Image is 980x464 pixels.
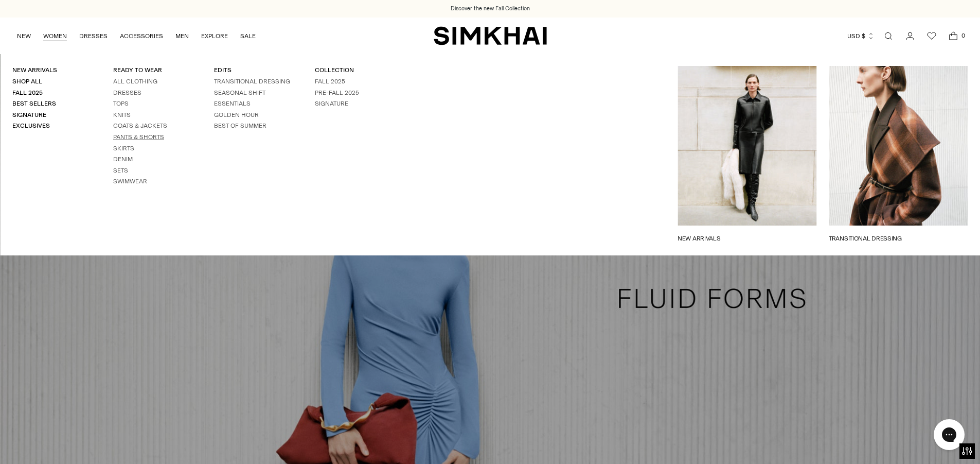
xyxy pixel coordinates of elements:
[201,25,228,47] a: EXPLORE
[943,26,964,46] a: Open cart modal
[900,26,920,46] a: Go to the account page
[17,25,31,47] a: NEW
[175,25,189,47] a: MEN
[921,26,942,46] a: Wishlist
[958,31,968,40] span: 0
[847,25,875,47] button: USD $
[79,25,108,47] a: DRESSES
[929,416,970,454] iframe: Gorgias live chat messenger
[8,425,103,456] iframe: Sign Up via Text for Offers
[451,5,530,13] a: Discover the new Fall Collection
[240,25,256,47] a: SALE
[878,26,899,46] a: Open search modal
[43,25,67,47] a: WOMEN
[434,26,547,46] a: SIMKHAI
[120,25,163,47] a: ACCESSORIES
